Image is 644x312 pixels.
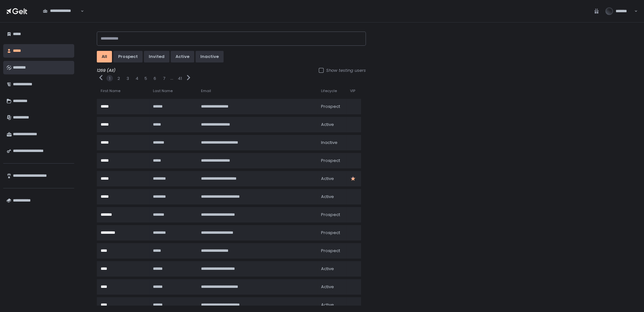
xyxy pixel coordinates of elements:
[321,194,334,200] span: active
[321,248,340,254] span: prospect
[126,76,129,81] button: 3
[201,89,211,93] span: Email
[101,89,120,93] span: First Name
[154,76,156,81] button: 6
[144,51,169,62] button: invited
[145,76,147,81] button: 5
[113,51,143,62] button: prospect
[39,5,84,18] div: Search for option
[97,51,112,62] button: All
[350,89,355,93] span: VIP
[321,302,334,308] span: active
[321,176,334,182] span: active
[118,54,138,60] div: prospect
[321,230,340,236] span: prospect
[176,54,189,60] div: active
[117,76,120,81] button: 2
[321,212,340,218] span: prospect
[178,76,182,81] button: 41
[321,89,337,93] span: Lifecycle
[109,76,110,81] button: 1
[321,266,334,272] span: active
[200,54,219,60] div: inactive
[171,51,194,62] button: active
[321,140,337,146] span: inactive
[149,54,165,60] div: invited
[321,122,334,128] span: active
[136,76,138,81] button: 4
[321,158,340,164] span: prospect
[153,89,173,93] span: Last Name
[321,104,340,109] span: prospect
[170,75,173,81] div: ...
[163,76,165,81] button: 7
[97,68,366,73] div: 1269 (All)
[321,284,334,290] span: active
[196,51,224,62] button: inactive
[43,14,80,20] input: Search for option
[102,54,107,60] div: All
